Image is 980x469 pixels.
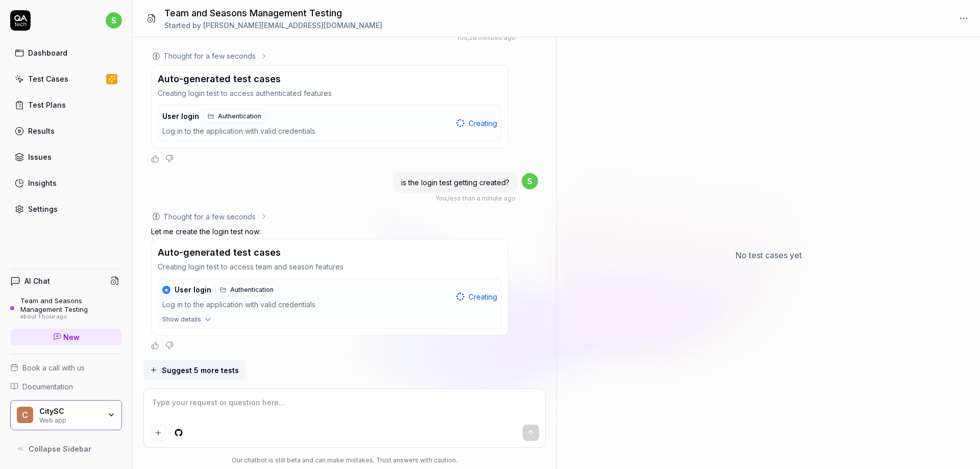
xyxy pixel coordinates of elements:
[10,147,122,167] a: Issues
[28,178,57,188] div: Insights
[158,315,501,328] button: Show details
[162,365,239,376] span: Suggest 5 more tests
[158,245,281,259] h3: Auto-generated test cases
[28,100,66,110] div: Test Plans
[17,407,33,423] span: C
[151,341,159,350] button: Positive feedback
[10,400,122,431] button: CCitySCWeb app
[10,95,122,115] a: Test Plans
[163,211,256,222] div: Thought for a few seconds
[150,425,166,441] button: Add attachment
[158,105,501,141] button: User loginAuthenticationLog in to the application with valid credentials Creating
[10,121,122,141] a: Results
[24,276,50,286] h4: AI Chat
[28,73,68,84] div: Test Cases
[22,381,73,392] span: Documentation
[158,261,502,272] p: Creating login test to access team and season features
[164,20,382,31] div: Started by
[10,438,122,459] button: Collapse Sidebar
[63,332,80,342] span: New
[20,297,122,313] div: Team and Seasons Management Testing
[469,291,497,302] span: Creating
[165,155,174,163] button: Negative feedback
[162,286,170,294] div: ★
[10,173,122,193] a: Insights
[162,112,199,121] span: User login
[10,381,122,392] a: Documentation
[162,299,452,311] div: Log in to the application with valid credentials
[203,21,382,30] span: [PERSON_NAME][EMAIL_ADDRESS][DOMAIN_NAME]
[20,313,122,320] div: about 1 hour ago
[165,341,174,350] button: Negative feedback
[10,329,122,345] a: New
[28,126,55,136] div: Results
[163,51,256,61] div: Thought for a few seconds
[10,43,122,63] a: Dashboard
[106,10,122,31] button: s
[10,199,122,219] a: Settings
[143,360,245,380] button: Suggest 5 more tests
[28,152,52,162] div: Issues
[10,297,122,320] a: Team and Seasons Management Testingabout 1 hour ago
[736,249,802,261] p: No test cases yet
[469,118,497,129] span: Creating
[435,194,447,202] span: You
[143,456,546,465] div: Our chatbot is still beta and can make mistakes. Trust answers with caution.
[29,443,91,454] span: Collapse Sidebar
[175,285,211,294] span: User login
[215,283,278,297] a: Authentication
[230,285,274,294] span: Authentication
[151,226,508,237] p: Let me create the login test now:
[522,173,538,189] span: s
[10,69,122,89] a: Test Cases
[151,155,159,163] button: Positive feedback
[164,6,382,20] h1: Team and Seasons Management Testing
[456,33,516,42] div: , 28 minutes ago
[28,204,58,214] div: Settings
[162,315,201,324] span: Show details
[39,407,101,416] div: CitySC
[203,109,266,124] a: Authentication
[158,88,502,98] p: Creating login test to access authenticated features
[456,34,468,41] span: You
[39,415,101,424] div: Web app
[158,279,501,315] button: ★User loginAuthenticationLog in to the application with valid credentials Creating
[162,126,452,137] div: Log in to the application with valid credentials
[28,47,67,58] div: Dashboard
[435,194,516,203] div: , less than a minute ago
[158,72,281,86] h3: Auto-generated test cases
[106,12,122,29] span: s
[10,362,122,373] a: Book a call with us
[22,362,85,373] span: Book a call with us
[401,178,509,187] span: is the login test getting created?
[218,112,261,121] span: Authentication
